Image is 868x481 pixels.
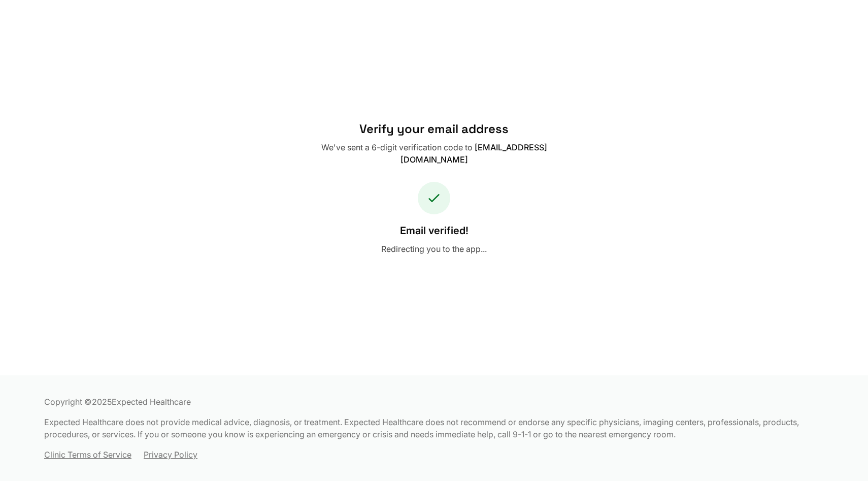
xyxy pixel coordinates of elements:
p: Redirecting you to the app... [320,243,548,255]
p: Copyright © 2025 Expected Healthcare [44,396,824,408]
p: We've sent a 6-digit verification code to [320,141,548,166]
h3: Email verified! [320,222,548,239]
span: [EMAIL_ADDRESS][DOMAIN_NAME] [400,142,547,165]
p: Expected Healthcare does not provide medical advice, diagnosis, or treatment. Expected Healthcare... [44,416,824,440]
a: Privacy Policy [144,448,197,461]
a: Clinic Terms of Service [44,448,131,461]
h2: Verify your email address [320,121,548,137]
